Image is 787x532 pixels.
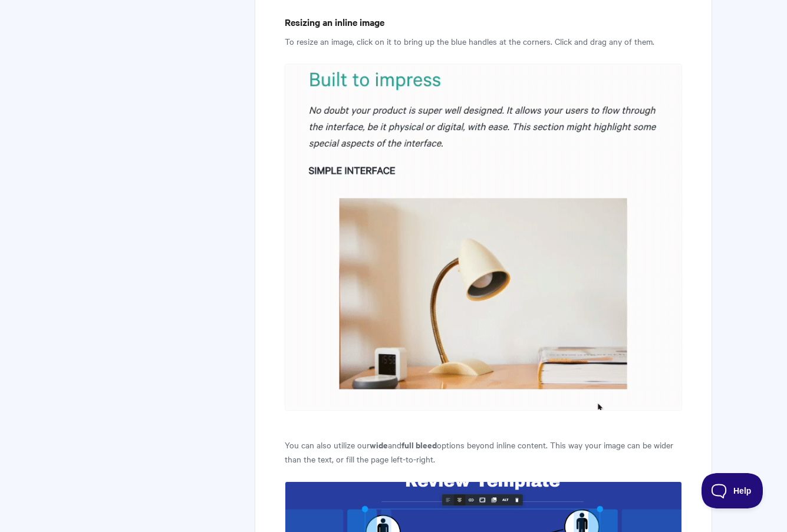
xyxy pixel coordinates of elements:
iframe: Toggle Customer Support [702,473,763,508]
img: file-CfHs3h9HxG.gif [285,64,681,411]
p: To resize an image, click on it to bring up the blue handles at the corners. Click and drag any o... [285,34,681,48]
p: You can also utilize our and options beyond inline content. This way your image can be wider than... [285,438,681,466]
h4: Resizing an inline image [285,15,681,29]
strong: full bleed [401,438,437,451]
strong: wide [370,438,388,451]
